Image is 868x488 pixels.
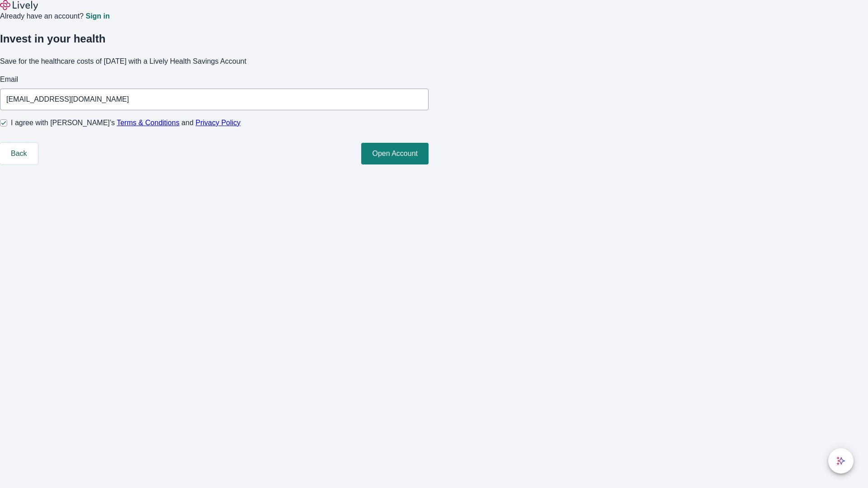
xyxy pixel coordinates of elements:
a: Privacy Policy [196,119,241,127]
span: I agree with [PERSON_NAME]’s and [11,117,241,128]
svg: Lively AI Assistant [836,456,845,465]
button: Open Account [361,143,429,164]
button: chat [828,448,854,474]
a: Terms & Conditions [117,119,179,127]
a: Sign in [85,13,109,20]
